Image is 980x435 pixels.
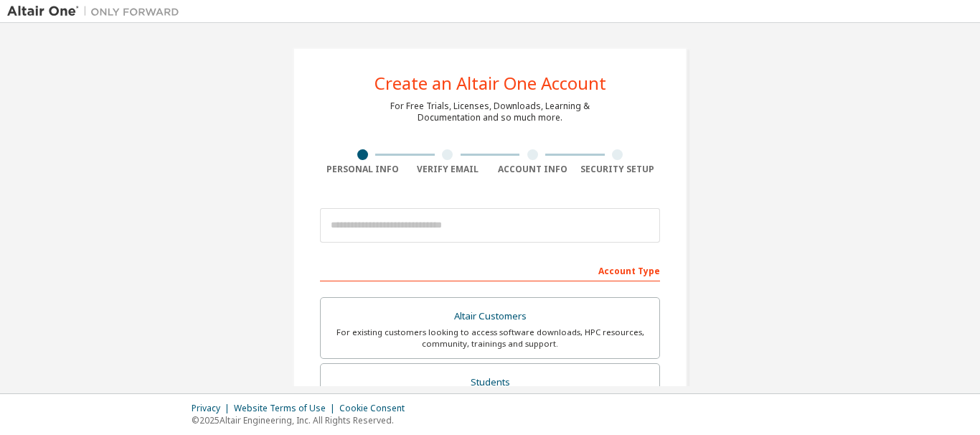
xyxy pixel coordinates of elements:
[575,164,661,175] div: Security Setup
[192,403,234,414] div: Privacy
[7,4,187,19] img: Altair One
[490,164,575,175] div: Account Info
[234,403,339,414] div: Website Terms of Use
[339,403,413,414] div: Cookie Consent
[320,164,405,175] div: Personal Info
[405,164,491,175] div: Verify Email
[390,100,590,123] div: For Free Trials, Licenses, Downloads, Learning & Documentation and so much more.
[329,373,651,393] div: Students
[374,75,606,92] div: Create an Altair One Account
[329,307,651,327] div: Altair Customers
[192,414,413,426] p: © 2025 Altair Engineering, Inc. All Rights Reserved.
[329,327,651,350] div: For existing customers looking to access software downloads, HPC resources, community, trainings ...
[320,258,660,281] div: Account Type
